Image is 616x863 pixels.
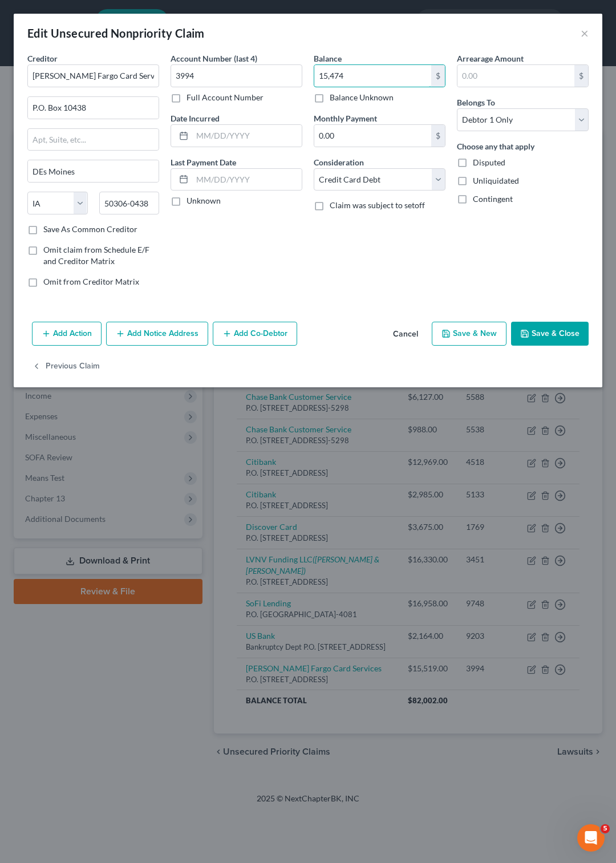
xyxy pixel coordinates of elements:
button: Add Co-Debtor [213,322,297,346]
label: Last Payment Date [171,156,236,168]
input: Enter zip... [99,192,160,214]
button: × [581,26,589,40]
input: MM/DD/YYYY [192,169,302,191]
iframe: Intercom live chat [577,824,605,852]
label: Balance [314,52,342,64]
input: 0.00 [314,65,431,87]
span: Omit from Creditor Matrix [43,277,139,286]
input: Apt, Suite, etc... [28,129,159,151]
span: Creditor [27,54,58,63]
label: Date Incurred [171,112,220,124]
span: Claim was subject to setoff [330,200,425,210]
button: Save & New [432,322,506,346]
span: Omit claim from Schedule E/F and Creditor Matrix [43,245,149,266]
span: Contingent [473,194,513,204]
span: Belongs To [457,98,495,107]
button: Add Notice Address [106,322,208,346]
div: Edit Unsecured Nonpriority Claim [27,25,205,41]
input: Search creditor by name... [27,64,159,87]
input: XXXX [171,64,302,87]
button: Previous Claim [32,355,100,379]
label: Full Account Number [187,92,264,103]
label: Balance Unknown [330,92,394,103]
input: Enter address... [28,97,159,119]
label: Arrearage Amount [457,52,524,64]
div: $ [574,65,588,87]
span: Unliquidated [473,176,519,185]
button: Add Action [32,322,102,346]
span: 5 [601,824,610,833]
button: Save & Close [511,322,589,346]
label: Save As Common Creditor [43,224,137,235]
input: 0.00 [314,125,431,147]
button: Cancel [384,323,427,346]
label: Choose any that apply [457,140,534,152]
label: Monthly Payment [314,112,377,124]
input: Enter city... [28,160,159,182]
label: Consideration [314,156,364,168]
input: MM/DD/YYYY [192,125,302,147]
label: Account Number (last 4) [171,52,257,64]
div: $ [431,125,445,147]
input: 0.00 [457,65,574,87]
label: Unknown [187,195,221,206]
span: Disputed [473,157,505,167]
div: $ [431,65,445,87]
